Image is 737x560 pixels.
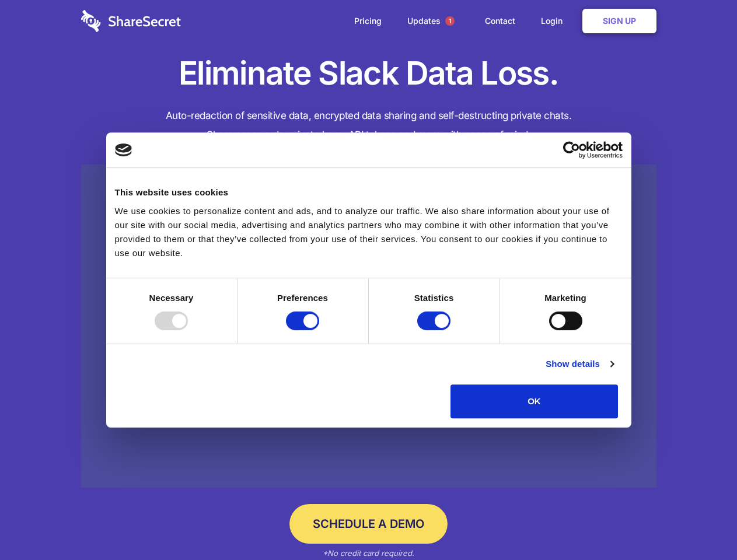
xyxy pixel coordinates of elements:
strong: Statistics [414,293,454,303]
button: OK [450,384,618,418]
em: *No credit card required. [323,548,414,558]
strong: Marketing [544,293,586,303]
a: Show details [546,357,613,371]
a: Contact [473,3,527,39]
a: Sign Up [582,9,656,33]
strong: Necessary [149,293,194,303]
div: This website uses cookies [115,185,623,199]
img: logo [115,143,132,156]
a: Wistia video thumbnail [81,164,656,488]
h4: Auto-redaction of sensitive data, encrypted data sharing and self-destructing private chats. Shar... [81,106,656,145]
strong: Preferences [277,293,328,303]
div: We use cookies to personalize content and ads, and to analyze our traffic. We also share informat... [115,204,623,260]
h1: Eliminate Slack Data Loss. [81,52,656,94]
a: Pricing [343,3,393,39]
a: Login [529,3,580,39]
span: 1 [445,16,455,26]
img: logo-wordmark-white-trans-d4663122ce5f474addd5e946df7df03e33cb6a1c49d2221995e7729f52c070b2.svg [81,10,181,32]
a: Usercentrics Cookiebot - opens in a new window [521,141,623,159]
a: Schedule a Demo [289,504,448,544]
